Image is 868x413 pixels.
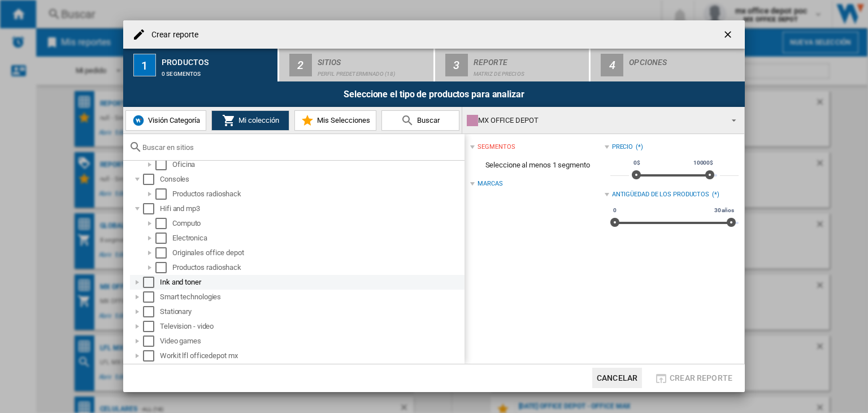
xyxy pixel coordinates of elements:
[629,53,740,65] div: Opciones
[713,206,736,215] span: 30 años
[143,174,160,185] md-checkbox: Select
[132,114,145,127] img: wiser-icon-blue.png
[172,233,463,244] div: Electronica
[612,190,709,199] div: Antigüedad de los productos
[414,116,440,124] span: Buscar
[143,350,160,362] md-checkbox: Select
[125,110,206,131] button: Visión Categoría
[133,54,156,76] div: 1
[718,23,740,46] button: getI18NText('BUTTONS.CLOSE_DIALOG')
[160,277,463,288] div: Ink and toner
[162,65,273,77] div: 0 segmentos
[160,291,463,303] div: Smart technologies
[160,203,463,214] div: Hifi and mp3
[692,158,715,167] span: 10000$
[211,110,289,131] button: Mi colección
[123,49,279,81] button: 1 Productos 0 segmentos
[145,116,200,124] span: Visión Categoría
[478,143,515,152] div: segmentos
[155,233,172,244] md-checkbox: Select
[155,247,172,259] md-checkbox: Select
[143,306,160,317] md-checkbox: Select
[155,188,172,200] md-checkbox: Select
[314,116,370,124] span: Mis Selecciones
[611,206,618,215] span: 0
[160,350,463,362] div: Workit lfl officedepot mx
[143,291,160,303] md-checkbox: Select
[142,143,459,152] input: Buscar en sitios
[474,65,585,77] div: Matriz de precios
[162,53,273,65] div: Productos
[318,65,429,77] div: Perfil predeterminado (18)
[123,81,745,107] div: Seleccione el tipo de productos para analizar
[289,54,312,76] div: 2
[474,53,585,65] div: Reporte
[467,113,722,128] div: MX OFFICE DEPOT
[632,158,642,167] span: 0$
[143,277,160,288] md-checkbox: Select
[160,335,463,347] div: Video games
[143,335,160,347] md-checkbox: Select
[318,53,429,65] div: Sitios
[722,29,736,42] ng-md-icon: getI18NText('BUTTONS.CLOSE_DIALOG')
[172,218,463,229] div: Computo
[445,54,468,76] div: 3
[172,159,463,170] div: Oficina
[143,203,160,214] md-checkbox: Select
[160,306,463,317] div: Stationary
[591,49,745,81] button: 4 Opciones
[160,321,463,332] div: Television - video
[172,188,463,200] div: Productos radioshack
[146,29,198,41] h4: Crear reporte
[592,368,642,388] button: Cancelar
[601,54,623,76] div: 4
[172,247,463,259] div: Originales office depot
[143,321,160,332] md-checkbox: Select
[279,49,435,81] button: 2 Sitios Perfil predeterminado (18)
[155,159,172,170] md-checkbox: Select
[435,49,591,81] button: 3 Reporte Matriz de precios
[478,179,502,188] div: Marcas
[670,373,732,382] span: Crear reporte
[236,116,279,124] span: Mi colección
[160,174,463,185] div: Consoles
[651,368,736,388] button: Crear reporte
[155,262,172,273] md-checkbox: Select
[612,143,633,152] div: Precio
[381,110,459,131] button: Buscar
[470,154,604,176] span: Seleccione al menos 1 segmento
[294,110,376,131] button: Mis Selecciones
[172,262,463,273] div: Productos radioshack
[155,218,172,229] md-checkbox: Select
